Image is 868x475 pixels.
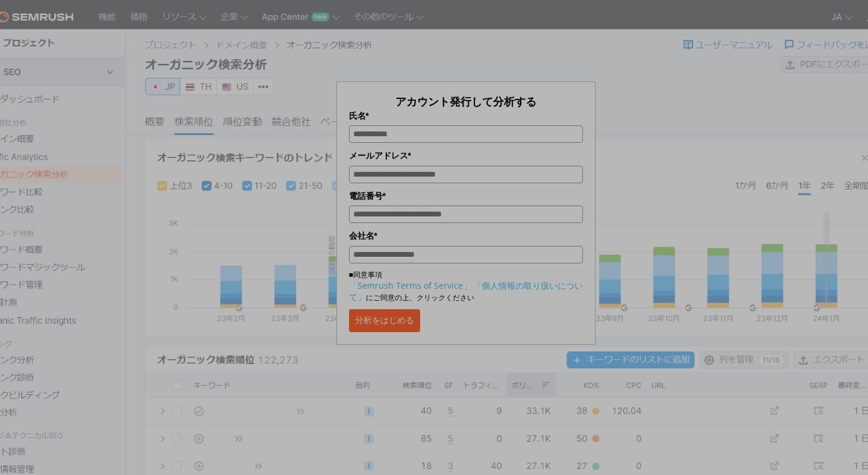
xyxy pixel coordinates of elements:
[349,280,471,291] a: 「Semrush Terms of Service」
[395,94,536,109] span: アカウント発行して分析する
[349,280,583,303] a: 「個人情報の取り扱いについて」
[349,269,583,303] p: ■同意事項 にご同意の上、クリックください
[349,149,583,162] label: メールアドレス*
[349,189,583,203] label: 電話番号*
[349,309,420,332] button: 分析をはじめる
